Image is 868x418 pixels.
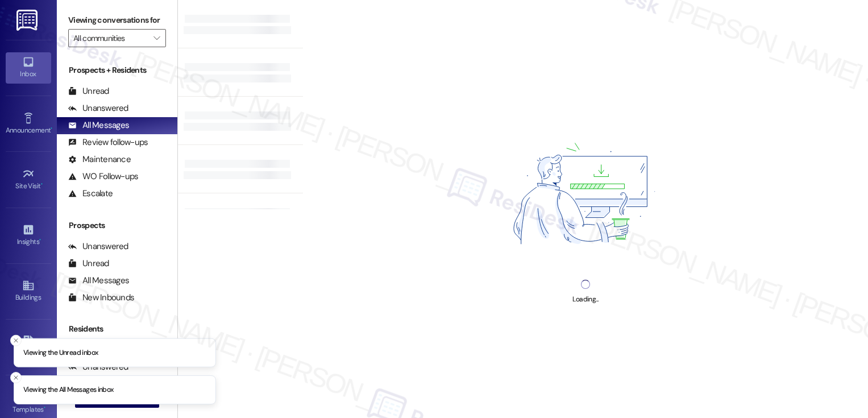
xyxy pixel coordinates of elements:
[572,293,598,305] div: Loading...
[68,154,131,165] div: Maintenance
[6,276,51,307] a: Buildings
[68,258,109,270] div: Unread
[6,164,51,195] a: Site Visit •
[39,236,41,244] span: •
[68,275,129,287] div: All Messages
[68,85,109,97] div: Unread
[41,180,43,188] span: •
[6,220,51,251] a: Insights •
[57,323,177,335] div: Residents
[10,334,22,346] button: Close toast
[6,52,51,83] a: Inbox
[6,332,51,363] a: Leads
[44,404,45,412] span: •
[68,171,138,183] div: WO Follow-ups
[23,385,114,395] p: Viewing the All Messages inbox
[68,241,128,253] div: Unanswered
[51,125,52,133] span: •
[57,220,177,231] div: Prospects
[10,372,22,383] button: Close toast
[68,102,128,114] div: Unanswered
[68,188,113,200] div: Escalate
[153,34,160,43] i: 
[68,292,134,304] div: New Inbounds
[68,11,166,29] label: Viewing conversations for
[73,29,148,47] input: All communities
[16,10,40,31] img: ResiDesk Logo
[57,64,177,76] div: Prospects + Residents
[68,119,129,131] div: All Messages
[68,136,148,148] div: Review follow-ups
[23,347,98,358] p: Viewing the Unread inbox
